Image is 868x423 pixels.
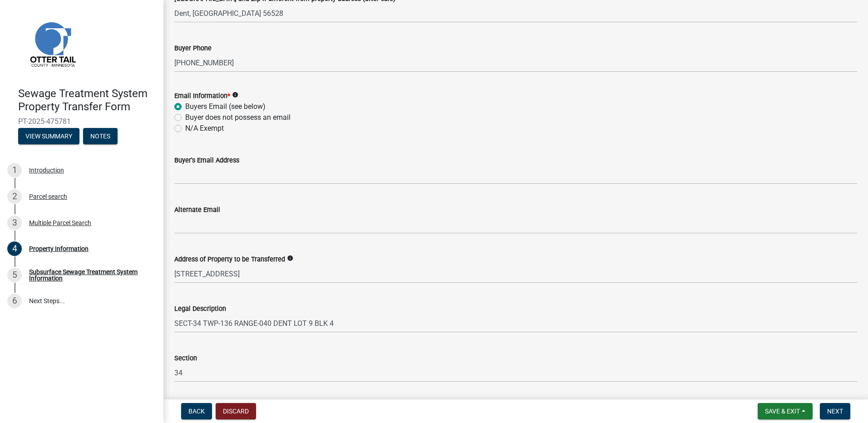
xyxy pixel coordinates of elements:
div: 6 [7,294,22,308]
i: info [287,255,293,261]
div: 5 [7,268,22,282]
label: Buyer does not possess an email [185,112,291,123]
img: Otter Tail County, Minnesota [18,10,86,78]
button: View Summary [18,128,79,144]
label: N/A Exempt [185,123,224,134]
button: Save & Exit [758,403,813,419]
label: Section [174,355,197,362]
span: Save & Exit [765,408,800,415]
div: 3 [7,216,22,230]
button: Discard [216,403,256,419]
label: Buyer Phone [174,45,212,52]
span: PT-2025-475781 [18,117,145,126]
span: Next [827,408,843,415]
wm-modal-confirm: Notes [83,133,118,140]
label: Email Information [174,93,230,99]
label: Buyers Email (see below) [185,101,266,112]
h4: Sewage Treatment System Property Transfer Form [18,87,156,113]
div: 2 [7,189,22,204]
div: Subsurface Sewage Treatment System Information [29,269,149,281]
div: Multiple Parcel Search [29,220,91,226]
div: Parcel search [29,193,67,200]
div: 1 [7,163,22,177]
label: Buyer's Email Address [174,157,239,164]
div: Property Information [29,246,89,252]
i: info [232,92,238,98]
wm-modal-confirm: Summary [18,133,79,140]
label: Legal Description [174,306,226,312]
div: Introduction [29,167,64,173]
button: Notes [83,128,118,144]
button: Back [181,403,212,419]
label: Alternate Email [174,207,220,213]
span: Back [188,408,205,415]
div: 4 [7,241,22,256]
label: Address of Property to be Transferred [174,256,285,263]
button: Next [820,403,850,419]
